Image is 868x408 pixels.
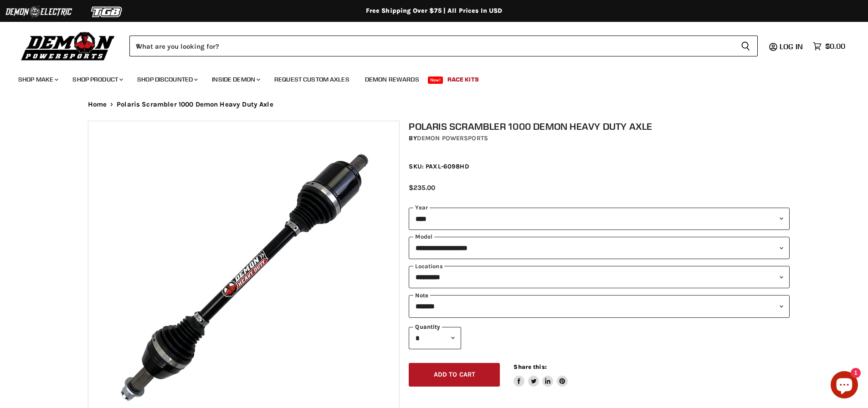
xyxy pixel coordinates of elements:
span: $235.00 [409,184,435,192]
span: $0.00 [825,42,845,51]
span: New! [428,76,443,84]
h1: Polaris Scrambler 1000 Demon Heavy Duty Axle [409,121,790,132]
img: Demon Powersports [18,30,118,62]
a: Log in [776,42,808,51]
nav: Breadcrumbs [70,101,799,108]
select: keys [409,266,790,288]
a: Shop Product [66,70,128,89]
inbox-online-store-chat: Shopify online store chat [828,371,861,401]
span: Add to cart [434,371,476,378]
select: year [409,208,790,230]
div: SKU: PAXL-6098HD [409,162,790,171]
select: keys [409,295,790,317]
a: Demon Powersports [417,134,488,142]
button: Search [734,36,758,56]
div: Free Shipping Over $75 | All Prices In USD [70,7,799,15]
a: Shop Discounted [130,70,203,89]
input: When autocomplete results are available use up and down arrows to review and enter to select [129,36,734,56]
ul: Main menu [11,66,843,89]
img: Demon Electric Logo 2 [5,3,73,20]
span: Log in [780,42,803,51]
span: Polaris Scrambler 1000 Demon Heavy Duty Axle [117,101,273,108]
span: Share this: [514,363,546,370]
a: Demon Rewards [358,70,426,89]
a: Race Kits [441,70,486,89]
select: modal-name [409,237,790,259]
aside: Share this: [514,363,568,387]
button: Add to cart [409,363,500,387]
a: Request Custom Axles [267,70,356,89]
select: Quantity [409,327,461,349]
a: Inside Demon [205,70,266,89]
a: $0.00 [808,40,850,53]
a: Shop Make [11,70,64,89]
div: by [409,133,790,143]
a: Home [88,101,107,108]
img: TGB Logo 2 [73,3,141,20]
form: Product [129,36,758,56]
